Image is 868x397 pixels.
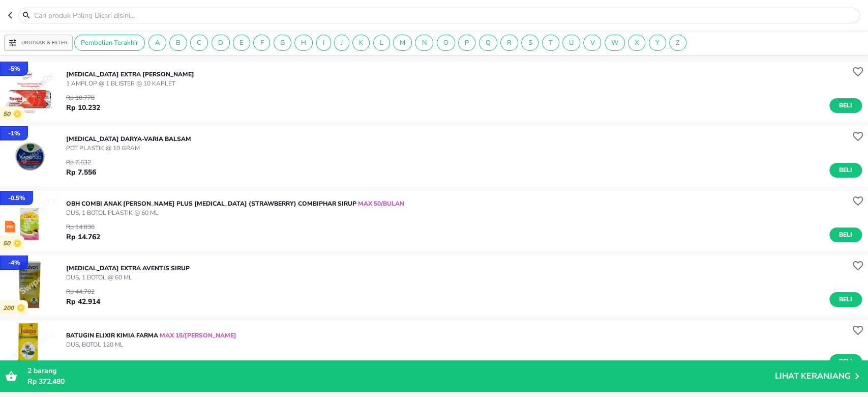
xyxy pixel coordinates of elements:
div: N [415,35,433,51]
button: Beli [829,292,862,307]
p: Rp 26.050 [66,358,100,369]
p: Urutkan & Filter [21,39,68,47]
div: G [274,35,291,51]
span: Pembelian Terakhir [75,38,144,47]
p: Rp 42.914 [66,296,100,307]
div: J [334,35,349,51]
button: Beli [829,354,862,369]
p: - 1 % [8,129,20,138]
div: M [393,35,412,51]
p: 50 [3,110,13,118]
p: DUS, 1 BOTOL PLASTIK @ 60 ML [66,208,404,217]
div: Y [649,35,666,51]
div: Z [669,35,686,51]
p: 200 [3,304,17,312]
div: A [148,35,166,51]
span: MAX 50/BULAN [356,200,404,208]
span: MAX 15/[PERSON_NAME] [158,331,236,339]
span: I [317,38,331,47]
p: 50 [3,240,13,247]
button: Urutkan & Filter [4,35,73,51]
span: T [543,38,559,47]
span: W [605,38,624,47]
p: POT PLASTIK @ 10 GRAM [66,144,191,153]
span: J [335,38,349,47]
span: A [149,38,166,47]
div: C [190,35,208,51]
div: V [583,35,601,51]
button: Beli [829,163,862,178]
span: Y [649,38,666,47]
button: Beli [829,228,862,242]
p: BATUGIN ELIXIR Kimia Farma [66,331,236,340]
div: E [233,35,250,51]
div: O [437,35,455,51]
div: Pembelian Terakhir [74,35,145,51]
p: OBH COMBI ANAK [PERSON_NAME] PLUS [MEDICAL_DATA] (Strawberry) Combiphar SIRUP [66,199,404,208]
div: I [316,35,331,51]
span: H [295,38,312,47]
span: B [170,38,187,47]
span: Beli [837,294,854,305]
span: Beli [837,230,854,240]
div: H [294,35,313,51]
div: S [521,35,538,51]
span: 2 [27,366,32,376]
span: Rp 372.480 [27,377,65,386]
div: T [542,35,559,51]
div: U [562,35,580,51]
span: Beli [837,356,854,367]
div: K [352,35,370,51]
div: L [373,35,390,51]
p: - 4 % [8,258,20,267]
img: prekursor-icon.04a7e01b.svg [5,221,15,233]
p: Rp 10.232 [66,102,100,113]
span: R [501,38,518,47]
p: [MEDICAL_DATA] EXTRA [PERSON_NAME] [66,70,194,79]
div: Q [479,35,497,51]
span: F [254,38,270,47]
div: D [212,35,230,51]
span: Beli [837,165,854,176]
p: 1 AMPLOP @ 1 BLISTER @ 10 KAPLET [66,79,194,88]
span: M [394,38,411,47]
button: Beli [829,98,862,113]
span: S [522,38,538,47]
span: Q [480,38,497,47]
div: F [253,35,270,51]
span: C [191,38,207,47]
div: X [628,35,645,51]
p: Rp 14.762 [66,232,100,242]
span: N [415,38,433,47]
div: R [500,35,518,51]
span: O [437,38,455,47]
p: Rp 10.770 [66,93,100,102]
span: Beli [837,100,854,111]
span: K [353,38,369,47]
span: E [233,38,250,47]
p: [MEDICAL_DATA] EXTRA Aventis SIRUP [66,264,190,273]
div: B [169,35,187,51]
span: L [374,38,390,47]
span: G [274,38,291,47]
p: [MEDICAL_DATA] Darya-Varia BALSAM [66,134,191,144]
div: P [458,35,475,51]
span: D [212,38,229,47]
p: Rp 7.556 [66,167,96,178]
span: U [563,38,580,47]
span: Z [670,38,686,47]
p: DUS, 1 BOTOL @ 60 ML [66,273,190,282]
div: W [605,35,625,51]
p: Rp 14.836 [66,222,100,232]
p: - 5 % [8,64,20,73]
p: Rp 7.632 [66,158,96,167]
p: - 0.5 % [8,193,25,203]
p: DUS, BOTOL 120 ML [66,340,236,349]
span: V [584,38,601,47]
input: Cari produk Paling Dicari disini… [33,10,857,21]
p: barang [27,365,775,376]
p: Rp 44.702 [66,287,100,296]
span: P [459,38,475,47]
span: X [628,38,645,47]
